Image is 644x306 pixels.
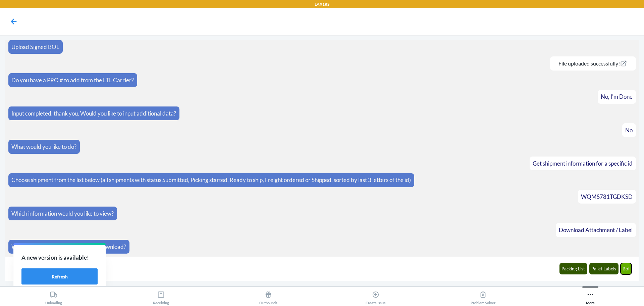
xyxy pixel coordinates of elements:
button: More [537,287,644,305]
p: Upload Signed BOL [11,43,59,51]
button: Problem Solver [429,287,537,305]
a: File uploaded successfully! [553,60,633,67]
span: No [625,127,633,134]
p: LAX1RS [315,1,329,7]
button: Bol [621,263,632,274]
span: No, I'm Done [601,93,633,100]
button: Outbounds [215,287,322,305]
span: WQMS781TGDKSD [581,193,633,200]
div: Receiving [153,288,169,305]
button: Create Issue [322,287,429,305]
p: Choose shipment from the list below (all shipments with status Submitted, Picking started, Ready ... [11,176,411,184]
span: Download Attachment / Label [559,226,633,233]
p: Input completed, thank you. Would you like to input additional data? [11,109,176,118]
button: Packing List [559,263,588,274]
p: Which attachment would you like to download? [11,243,126,251]
span: Get shipment information for a specific id [533,160,633,167]
button: Refresh [21,268,98,285]
button: Pallet Labels [589,263,619,274]
p: Do you have a PRO # to add from the LTL Carrier? [11,76,134,85]
p: What would you like to do? [11,142,76,151]
div: Problem Solver [471,288,495,305]
button: Receiving [107,287,215,305]
p: Which information would you like to view? [11,209,114,218]
div: More [586,288,595,305]
div: Create Issue [366,288,386,305]
div: Unloading [45,288,62,305]
div: Outbounds [259,288,277,305]
p: A new version is available! [21,253,98,262]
